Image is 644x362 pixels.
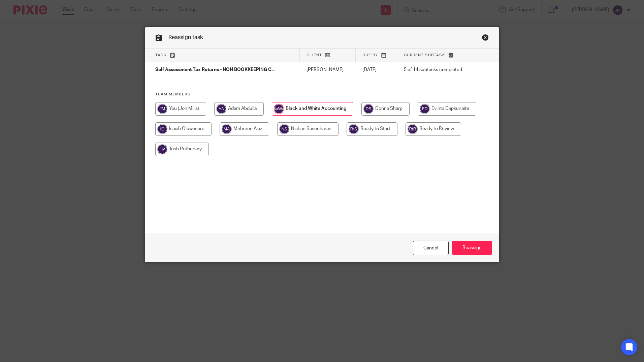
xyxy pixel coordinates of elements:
[155,92,489,97] h4: Team members
[362,66,390,73] p: [DATE]
[155,53,167,57] span: Task
[307,66,349,73] p: [PERSON_NAME]
[362,53,378,57] span: Due by
[397,62,477,78] td: 5 of 14 subtasks completed
[482,34,489,43] a: Close this dialog window
[168,35,203,40] span: Reassign task
[155,68,275,72] span: Self Assessment Tax Returns - NON BOOKKEEPING C...
[404,53,445,57] span: Current subtask
[413,241,449,255] a: Close this dialog window
[452,241,492,255] input: Reassign
[307,53,322,57] span: Client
